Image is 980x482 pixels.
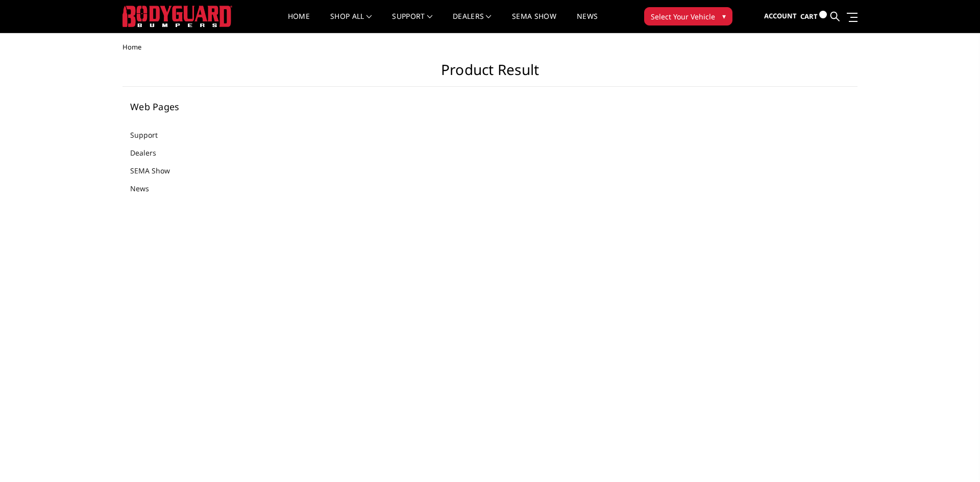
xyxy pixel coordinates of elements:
[122,61,857,87] h1: Product Result
[764,11,797,20] span: Account
[130,147,169,158] a: Dealers
[130,183,162,194] a: News
[722,11,726,21] span: ▾
[122,42,141,52] span: Home
[764,3,797,30] a: Account
[453,13,492,33] a: Dealers
[651,11,715,22] span: Select Your Vehicle
[130,102,255,111] h5: Web Pages
[800,12,818,21] span: Cart
[512,13,556,33] a: SEMA Show
[130,130,170,140] a: Support
[800,3,827,31] a: Cart
[330,13,372,33] a: shop all
[288,13,310,33] a: Home
[577,13,598,33] a: News
[392,13,432,33] a: Support
[130,165,183,176] a: SEMA Show
[122,6,232,27] img: BODYGUARD BUMPERS
[644,7,732,26] button: Select Your Vehicle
